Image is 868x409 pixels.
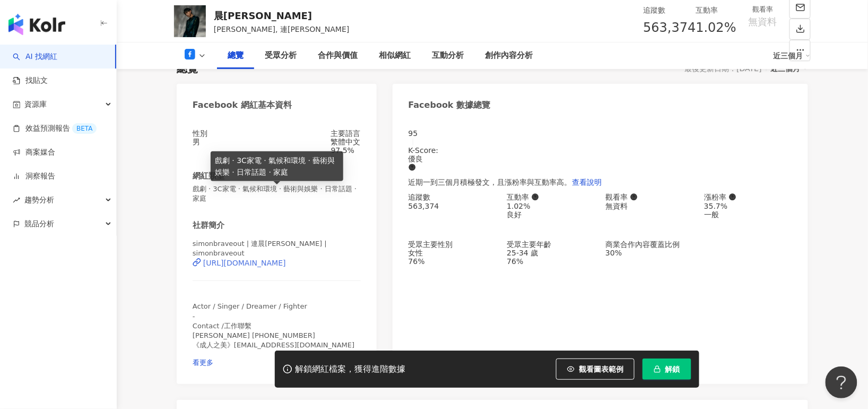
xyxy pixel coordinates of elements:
span: 1.02% [696,18,736,38]
div: 受眾分析 [265,49,297,62]
div: 總覽 [228,49,244,62]
a: 商案媒合 [13,147,55,158]
div: 商業合作內容覆蓋比例 [605,240,693,249]
div: K-Score : [409,146,792,172]
a: 效益預測報告BETA [13,123,97,134]
span: 無資料 [749,16,777,27]
div: 一般 [704,210,792,219]
div: 95 [409,129,792,138]
button: 觀看圖表範例 [556,359,635,380]
div: 互動率 [696,4,736,16]
img: KOL Avatar [174,5,206,37]
div: 優良 [409,155,792,163]
div: 相似網紅 [379,49,411,62]
div: 解鎖網紅檔案，獲得進階數據 [295,364,405,375]
div: 近期一到三個月積極發文，且漲粉率與互動率高。 [409,172,792,193]
span: 戲劇 · 3C家電 · 氣候和環境 · 藝術與娛樂 · 日常話題 · 家庭 [193,184,361,203]
span: 競品分析 [24,212,54,236]
div: 主要語言 [331,129,361,138]
span: 查看說明 [572,178,602,186]
div: 繁體中文 [331,138,361,146]
span: 趨勢分析 [24,188,54,212]
div: Facebook 數據總覽 [409,99,491,111]
div: 近三個月 [774,47,811,64]
div: 25-34 歲 [507,249,595,257]
div: 563,374 [409,202,497,210]
span: [PERSON_NAME], 連[PERSON_NAME] [214,25,350,33]
div: 追蹤數 [409,193,497,201]
div: Facebook 網紅基本資料 [193,99,292,111]
div: 男 [193,138,207,146]
div: 網紅類型 [193,171,224,182]
img: logo [8,14,65,35]
div: 互動率 [507,193,595,201]
span: simonbraveout | 連晨[PERSON_NAME] | simonbraveout [193,240,327,257]
span: Actor / Singer / Dreamer / Fighter - Contact /工作聯繫 [PERSON_NAME] [PHONE_NUMBER] 《成人之美》[EMAIL_ADDR... [193,302,354,349]
a: 找貼文 [13,75,48,86]
div: 觀看率 [743,4,783,15]
div: 30% [605,249,693,257]
span: 觀看圖表範例 [579,365,623,373]
div: 76% [507,257,595,266]
div: 性別 [193,129,207,138]
div: 觀看率 [605,193,693,201]
button: 解鎖 [643,359,691,380]
div: 35.7% [704,202,792,210]
div: 76% [409,257,497,266]
div: 女性 [409,249,497,257]
div: 晨[PERSON_NAME] [214,9,350,22]
div: 1.02% [507,202,595,210]
div: 互動分析 [432,49,464,62]
div: 創作內容分析 [485,49,533,62]
div: 受眾主要年齡 [507,240,595,249]
span: 563,374 [644,20,696,35]
div: 良好 [507,210,595,219]
span: 解鎖 [665,365,680,373]
div: [URL][DOMAIN_NAME] [203,259,286,267]
a: [URL][DOMAIN_NAME] [193,258,361,268]
div: 漲粉率 [704,193,792,201]
span: 資源庫 [24,92,47,116]
button: 查看說明 [572,172,603,193]
div: 受眾主要性別 [409,240,497,249]
div: 社群簡介 [193,220,224,231]
div: 追蹤數 [644,4,696,16]
a: 洞察報告 [13,171,55,182]
span: 97.5% [331,146,354,155]
div: 合作與價值 [318,49,358,62]
div: 無資料 [605,202,693,210]
a: searchAI 找網紅 [13,52,57,62]
span: rise [13,197,20,204]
